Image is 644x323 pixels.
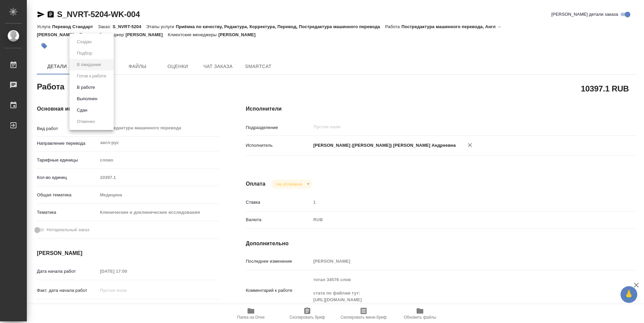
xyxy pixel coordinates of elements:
[75,107,89,114] button: Сдан
[75,72,108,80] button: Готов к работе
[75,61,103,68] button: В ожидании
[75,38,94,46] button: Создан
[75,95,99,103] button: Выполнен
[75,84,97,91] button: В работе
[75,118,97,125] button: Отменен
[75,50,94,57] button: Подбор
